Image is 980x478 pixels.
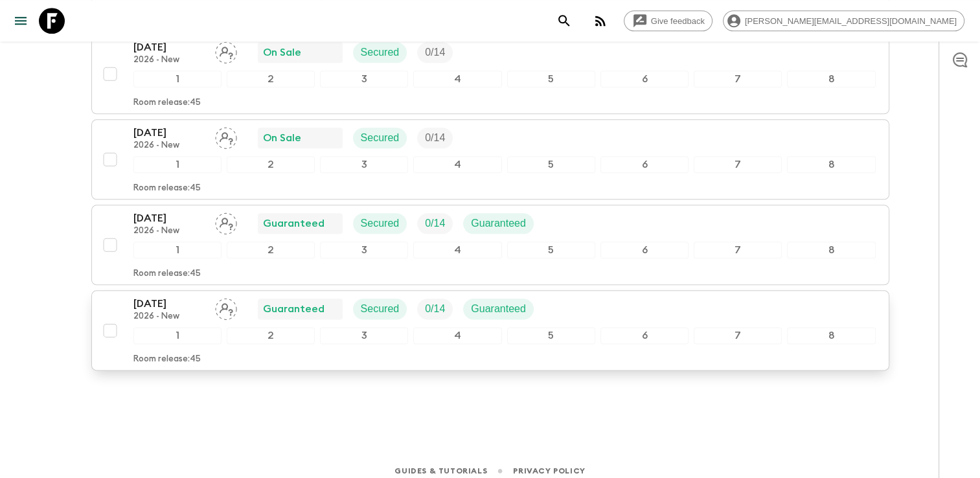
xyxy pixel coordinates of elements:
div: 7 [694,156,782,173]
span: Assign pack leader [215,216,237,227]
div: 2 [227,327,315,344]
div: 4 [413,242,501,258]
span: Assign pack leader [215,302,237,312]
div: 3 [320,156,408,173]
p: Secured [361,301,400,317]
div: Trip Fill [417,213,453,234]
span: Assign pack leader [215,131,237,141]
button: [DATE]2026 - NewAssign pack leaderOn SaleSecuredTrip Fill12345678Room release:45 [91,34,889,114]
div: 8 [787,71,875,87]
p: Guaranteed [471,216,526,231]
p: On Sale [263,45,301,60]
p: 2026 - New [133,55,205,65]
p: Room release: 45 [133,98,201,108]
div: 1 [133,242,222,258]
div: 3 [320,71,408,87]
span: Assign pack leader [215,45,237,56]
p: Secured [361,130,400,146]
div: 8 [787,242,875,258]
div: 4 [413,156,501,173]
span: [PERSON_NAME][EMAIL_ADDRESS][DOMAIN_NAME] [738,16,964,26]
p: [DATE] [133,211,205,226]
button: [DATE]2026 - NewAssign pack leaderOn SaleSecuredTrip Fill12345678Room release:45 [91,119,889,199]
div: 7 [694,71,782,87]
div: 7 [694,242,782,258]
div: Secured [353,128,407,148]
p: On Sale [263,130,301,146]
p: Secured [361,45,400,60]
button: search adventures [551,8,577,34]
div: Secured [353,213,407,234]
p: Secured [361,216,400,231]
p: 0 / 14 [425,301,445,317]
p: Guaranteed [263,301,325,317]
p: [DATE] [133,296,205,312]
a: Privacy Policy [513,464,585,478]
p: Room release: 45 [133,269,201,279]
div: 4 [413,71,501,87]
span: Give feedback [644,16,712,26]
div: 3 [320,242,408,258]
div: 5 [507,71,595,87]
button: menu [8,8,34,34]
a: Give feedback [624,10,712,31]
p: 0 / 14 [425,130,445,146]
div: 4 [413,327,501,344]
div: 5 [507,327,595,344]
div: 8 [787,327,875,344]
p: 0 / 14 [425,45,445,60]
p: [DATE] [133,40,205,55]
div: Trip Fill [417,128,453,148]
div: 6 [600,71,689,87]
div: 5 [507,156,595,173]
div: Secured [353,299,407,319]
p: [DATE] [133,125,205,141]
div: 1 [133,71,222,87]
p: 2026 - New [133,226,205,236]
div: 2 [227,242,315,258]
p: Room release: 45 [133,354,201,365]
p: Guaranteed [471,301,526,317]
div: 6 [600,242,689,258]
p: 0 / 14 [425,216,445,231]
p: Room release: 45 [133,183,201,194]
p: Guaranteed [263,216,325,231]
a: Guides & Tutorials [394,464,487,478]
button: [DATE]2026 - NewAssign pack leaderGuaranteedSecuredTrip FillGuaranteed12345678Room release:45 [91,205,889,285]
div: Trip Fill [417,299,453,319]
div: 6 [600,156,689,173]
div: 5 [507,242,595,258]
div: 3 [320,327,408,344]
div: Trip Fill [417,42,453,63]
div: Secured [353,42,407,63]
div: 1 [133,156,222,173]
p: 2026 - New [133,312,205,322]
button: [DATE]2026 - NewAssign pack leaderGuaranteedSecuredTrip FillGuaranteed12345678Room release:45 [91,290,889,370]
div: [PERSON_NAME][EMAIL_ADDRESS][DOMAIN_NAME] [723,10,964,31]
div: 8 [787,156,875,173]
div: 7 [694,327,782,344]
p: 2026 - New [133,141,205,151]
div: 2 [227,71,315,87]
div: 1 [133,327,222,344]
div: 2 [227,156,315,173]
div: 6 [600,327,689,344]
